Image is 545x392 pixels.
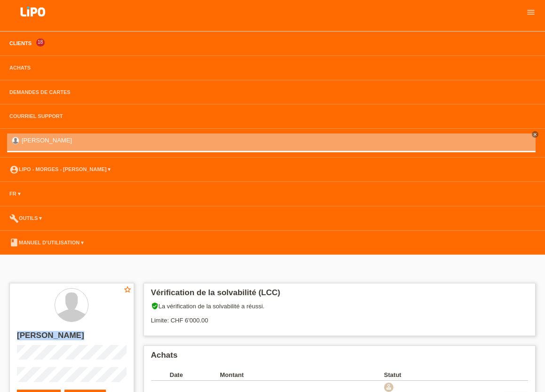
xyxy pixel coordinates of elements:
h2: [PERSON_NAME] [17,331,127,345]
i: verified_user [151,302,159,310]
a: FR ▾ [5,191,25,196]
a: menu [521,9,540,15]
i: menu [526,8,536,17]
a: Courriel Support [5,113,67,119]
h2: Achats [151,351,529,365]
a: Achats [5,65,35,71]
div: La vérification de la solvabilité a réussi. Limite: CHF 6'000.00 [151,302,529,331]
i: close [533,132,537,137]
a: LIPO pay [9,19,56,26]
th: Montant [220,369,270,381]
a: Demandes de cartes [5,89,75,95]
i: account_circle [9,165,19,174]
i: star_border [123,285,132,294]
a: Clients [5,40,36,46]
a: [PERSON_NAME] [22,137,72,144]
a: buildOutils ▾ [5,215,47,221]
a: bookManuel d’utilisation ▾ [5,240,88,245]
a: close [532,131,538,138]
span: 18 [36,39,45,47]
i: book [9,238,19,247]
i: approval [385,384,392,390]
a: account_circleLIPO - Morges - [PERSON_NAME] ▾ [5,166,115,172]
h2: Vérification de la solvabilité (LCC) [151,288,529,302]
a: star_border [123,285,132,295]
th: Statut [384,369,505,381]
i: build [9,214,19,223]
th: Date [170,369,220,381]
